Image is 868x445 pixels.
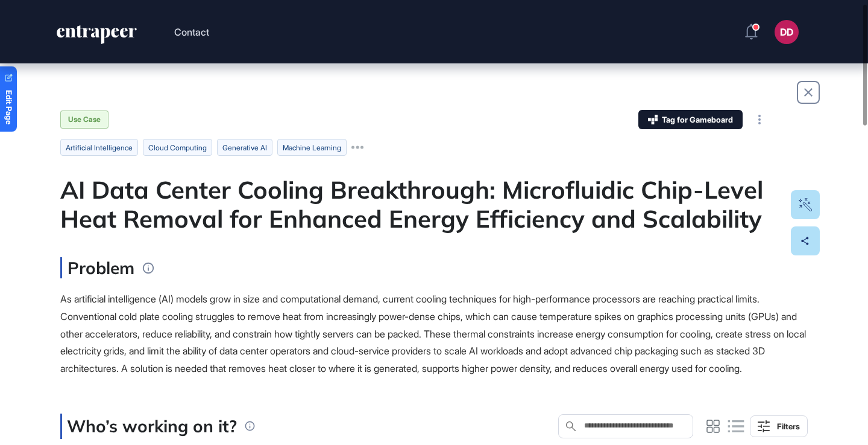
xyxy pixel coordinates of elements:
[60,110,108,129] div: Use Case
[662,116,733,124] span: Tag for Gameboard
[67,414,237,439] p: Who’s working on it?
[777,421,800,431] div: Filters
[55,25,138,48] a: entrapeer-logo
[217,139,272,156] li: Generative AI
[775,20,799,44] button: DD
[5,90,13,124] span: Edit Page
[750,415,808,437] button: Filters
[143,139,212,156] li: cloud computing
[174,24,209,40] button: Contact
[60,175,808,233] div: AI Data Center Cooling Breakthrough: Microfluidic Chip-Level Heat Removal for Enhanced Energy Eff...
[60,139,138,156] li: artificial intelligence
[60,293,806,374] span: As artificial intelligence (AI) models grow in size and computational demand, current cooling tec...
[277,139,347,156] li: machine learning
[60,257,134,278] h3: Problem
